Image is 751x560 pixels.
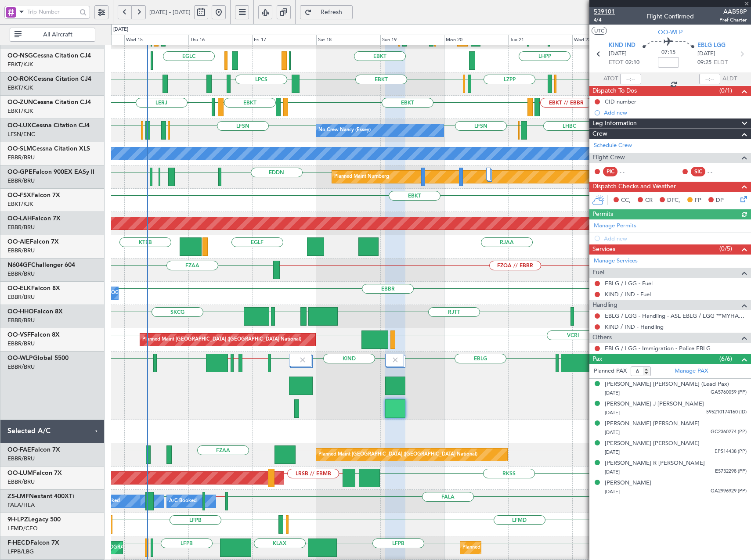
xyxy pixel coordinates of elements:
span: EBLG LGG [697,41,726,50]
span: Handling [592,300,617,310]
a: EBKT/KJK [7,107,33,115]
a: OO-LUXCessna Citation CJ4 [7,122,90,129]
a: LFSN/ENC [7,130,35,138]
a: Manage PAX [675,367,708,376]
span: Pref Charter [719,16,747,24]
span: [DATE] [605,449,620,456]
span: [DATE] [609,50,627,58]
a: OO-ROKCessna Citation CJ4 [7,76,91,82]
span: KIND IND [609,41,635,50]
div: [PERSON_NAME] [PERSON_NAME] [605,439,700,448]
a: OO-WLPGlobal 5500 [7,355,69,361]
a: EBBR/BRU [7,177,35,185]
img: gray-close.svg [391,356,399,364]
a: OO-ZUNCessna Citation CJ4 [7,99,91,105]
span: Dispatch Checks and Weather [592,182,676,192]
span: OO-NSG [7,53,33,59]
span: OO-LAH [7,215,32,222]
a: OO-FSXFalcon 7X [7,192,60,198]
span: [DATE] - [DATE] [149,8,191,16]
a: LFPB/LBG [7,548,34,556]
span: [DATE] [605,488,620,495]
a: EBKT/KJK [7,84,33,92]
span: (0/5) [719,244,732,253]
span: OO-ZUN [7,99,33,105]
a: EBBR/BRU [7,316,35,324]
a: EBKT/KJK [7,200,33,208]
div: [PERSON_NAME] J [PERSON_NAME] [605,400,704,409]
span: OO-LUM [7,470,33,476]
span: GA2996929 (PP) [711,488,747,495]
span: F-HECD [7,540,30,546]
div: Mon 20 [444,35,508,45]
div: Wed 15 [124,35,188,45]
span: CC, [621,196,631,205]
span: OO-FAE [7,447,31,453]
span: [DATE] [605,469,620,475]
a: OO-VSFFalcon 8X [7,332,60,338]
div: [PERSON_NAME] [PERSON_NAME] [605,420,700,428]
a: EBBR/BRU [7,363,35,371]
span: Pax [592,354,602,364]
span: OO-AIE [7,239,30,245]
span: OO-ROK [7,76,33,82]
img: gray-close.svg [299,356,307,364]
span: 07:15 [661,48,675,57]
a: EBBR/BRU [7,270,35,278]
span: [DATE] [605,429,620,436]
span: OO-HHO [7,309,34,315]
a: EBBR/BRU [7,293,35,301]
span: N604GF [7,262,31,268]
span: OO-WLP [7,355,33,361]
span: Fuel [592,268,604,278]
div: [DATE] [113,26,128,33]
div: Tue 21 [508,35,572,45]
a: EBLG / LGG - Immigration - Police EBLG [605,345,711,352]
div: Planned Maint [GEOGRAPHIC_DATA] ([GEOGRAPHIC_DATA]) [462,541,601,554]
span: OO-VSF [7,332,31,338]
a: EBBR/BRU [7,455,35,463]
a: Manage Services [594,257,638,266]
span: 539101 [594,7,615,16]
span: GC2360274 (PP) [711,428,747,436]
a: KIND / IND - Handling [605,323,664,330]
a: EBBR/BRU [7,154,35,162]
a: EBLG / LGG - Handling - ASL EBLG / LGG **MYHANDLING** [605,312,747,319]
a: OO-ELKFalcon 8X [7,285,60,291]
div: Sun 19 [380,35,444,45]
span: DFC, [667,196,680,205]
a: EBBR/BRU [7,223,35,231]
div: Planned Maint [GEOGRAPHIC_DATA] ([GEOGRAPHIC_DATA] National) [142,333,301,346]
span: OO-WLP [658,28,682,37]
div: PIC [603,167,617,176]
span: OO-SLM [7,146,32,152]
a: OO-NSGCessna Citation CJ4 [7,53,91,59]
span: 595210174160 (ID) [706,409,747,416]
div: [PERSON_NAME] [PERSON_NAME] (Lead Pax) [605,380,729,389]
span: ATOT [603,75,618,83]
div: No Crew Nancy (Essey) [318,124,371,137]
a: EBLG / LGG - Fuel [605,280,653,287]
span: [DATE] [605,409,620,416]
a: N604GFChallenger 604 [7,262,75,268]
div: SIC [691,167,705,176]
a: OO-FAEFalcon 7X [7,447,60,453]
div: Fri 17 [252,35,316,45]
button: Refresh [300,5,353,19]
span: [DATE] [605,390,620,396]
div: Add new [604,109,747,116]
div: Wed 22 [572,35,636,45]
span: Services [592,244,615,255]
span: ES732298 (PP) [715,468,747,475]
span: Dispatch To-Dos [592,86,637,96]
div: - - [620,168,639,176]
span: OO-ELK [7,285,31,291]
a: OO-HHOFalcon 8X [7,309,63,315]
a: KIND / IND - Fuel [605,291,651,298]
span: ELDT [714,58,728,67]
div: [PERSON_NAME] R [PERSON_NAME] [605,459,705,468]
a: OO-GPEFalcon 900EX EASy II [7,169,94,175]
input: Trip Number [27,5,77,18]
div: Thu 16 [188,35,253,45]
a: EBKT/KJK [7,61,33,68]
